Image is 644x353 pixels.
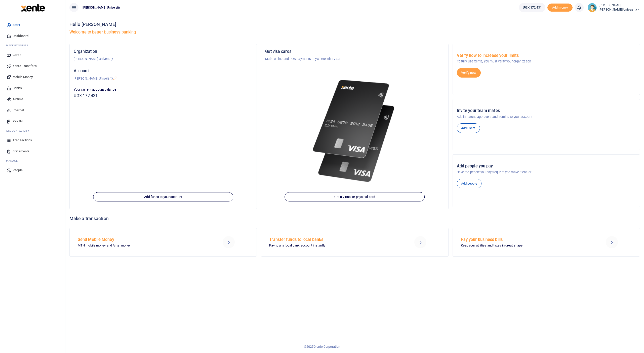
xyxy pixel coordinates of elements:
a: Dashboard [4,30,61,42]
a: Pay your business bills Keep your utilities and taxes in great shape [453,228,640,257]
li: M [4,157,61,165]
span: Mobile Money [13,75,33,80]
a: Mobile Money [4,72,61,83]
a: Add funds to your account [93,192,233,202]
a: Statements [4,146,61,157]
h5: Pay your business bills [461,237,588,242]
a: Add users [457,123,480,133]
a: Get a virtual or physical card [285,192,425,202]
a: Add people [457,179,481,188]
span: Dashboard [13,33,28,39]
span: Cards [13,52,21,57]
h5: Get visa cards [265,49,444,54]
a: Verify now [457,68,481,78]
a: Send Mobile Money MTN mobile money and Airtel money [69,228,257,257]
li: Wallet ballance [517,3,547,12]
a: Start [4,19,61,30]
h5: Welcome to better business banking [69,30,640,35]
a: Transfer funds to local banks Pay to any local bank account instantly [261,228,448,257]
span: Add money [547,4,573,12]
li: Toup your wallet [547,4,573,12]
p: Your current account balance [74,87,253,92]
h4: Make a transaction [69,216,640,221]
span: Start [13,22,20,27]
a: Banks [4,83,61,94]
span: Airtime [13,97,23,102]
span: countability [10,129,29,132]
h5: Send Mobile Money [78,237,205,242]
a: Airtime [4,94,61,105]
a: Internet [4,105,61,116]
h4: Hello [PERSON_NAME] [69,22,640,27]
h5: UGX 172,431 [74,93,253,98]
p: Make online and POS payments anywhere with VISA [265,56,444,61]
img: xente-_physical_cards.png [310,74,399,189]
span: [PERSON_NAME] University [80,5,123,10]
a: logo-small logo-large logo-large [20,6,45,9]
h5: Transfer funds to local banks [269,237,396,242]
span: ake Payments [9,44,28,47]
p: Save the people you pay frequently to make it easier [457,170,636,175]
p: MTN mobile money and Airtel money [78,243,205,248]
img: profile-user [588,3,597,12]
span: Xente Transfers [13,63,37,68]
span: UGX 172,431 [523,5,542,10]
p: Pay to any local bank account instantly [269,243,396,248]
a: Transactions [4,135,61,146]
a: UGX 172,431 [519,3,545,12]
h5: Organization [74,49,253,54]
span: Banks [13,86,22,91]
a: Cards [4,49,61,60]
a: profile-user [PERSON_NAME] [PERSON_NAME] University [588,3,640,12]
p: [PERSON_NAME] University [74,56,253,61]
h5: Account [74,68,253,74]
p: Add initiators, approvers and admins to your account [457,114,636,119]
p: Keep your utilities and taxes in great shape [461,243,588,248]
img: logo-large [21,4,45,12]
p: [PERSON_NAME] University [74,76,253,81]
h5: Add people you pay [457,164,636,169]
li: M [4,42,61,49]
span: [PERSON_NAME] University [599,7,640,12]
h5: Invite your team mates [457,108,636,113]
a: Pay Bill [4,116,61,127]
span: People [13,168,23,173]
li: Ac [4,127,61,135]
span: anage [9,159,18,162]
span: Transactions [13,138,32,143]
small: [PERSON_NAME] [599,3,640,8]
h5: Verify now to increase your limits [457,53,636,58]
p: To fully use Xente, you must verify your organization [457,59,636,64]
a: Xente Transfers [4,60,61,72]
span: Pay Bill [13,119,23,124]
span: Statements [13,149,29,154]
a: People [4,165,61,176]
span: Internet [13,108,24,113]
a: Add money [547,5,573,9]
